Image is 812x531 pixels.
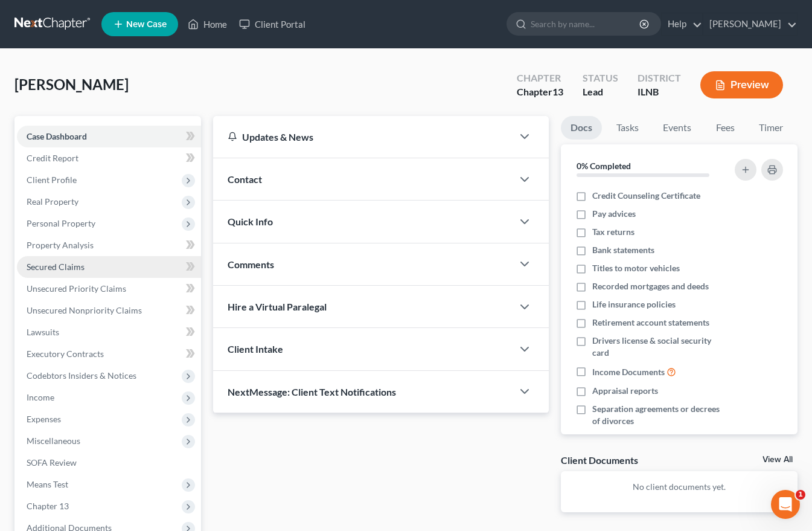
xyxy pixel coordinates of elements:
a: Client Portal [233,13,312,35]
div: Chapter [517,71,563,85]
span: Contact [228,173,262,185]
span: Credit Report [27,153,78,163]
span: Unsecured Priority Claims [27,283,126,294]
a: Executory Contracts [17,343,201,365]
a: SOFA Review [17,452,201,474]
a: Home [182,13,233,35]
span: Miscellaneous [27,436,80,446]
span: Client Intake [228,343,283,355]
span: Unsecured Nonpriority Claims [27,305,142,315]
span: Client Profile [27,175,77,185]
a: Events [653,116,701,140]
span: Retirement account statements [592,317,709,329]
a: View All [762,455,793,464]
span: Secured Claims [27,262,85,272]
span: Separation agreements or decrees of divorces [592,403,728,427]
span: Life insurance policies [592,298,676,311]
a: Lawsuits [17,321,201,343]
div: District [638,71,681,85]
a: Fees [706,116,744,140]
span: Pay advices [592,208,636,220]
span: Case Dashboard [27,131,87,141]
p: No client documents yet. [571,481,788,493]
span: Executory Contracts [27,349,104,359]
a: Secured Claims [17,256,201,278]
div: Updates & News [228,130,498,143]
span: Real Property [27,196,78,207]
div: Client Documents [561,454,638,466]
span: Lawsuits [27,327,59,337]
a: Case Dashboard [17,126,201,147]
span: Drivers license & social security card [592,335,728,359]
span: Codebtors Insiders & Notices [27,370,136,381]
iframe: Intercom live chat [771,490,800,519]
span: 13 [552,86,563,97]
span: [PERSON_NAME] [14,76,129,93]
span: Income Documents [592,366,665,378]
button: Preview [700,71,783,98]
div: Lead [583,85,618,99]
span: NextMessage: Client Text Notifications [228,386,396,397]
a: Tasks [607,116,648,140]
span: Chapter 13 [27,501,69,511]
span: Personal Property [27,218,95,228]
span: Credit Counseling Certificate [592,190,700,202]
span: Expenses [27,414,61,424]
strong: 0% Completed [577,161,631,171]
span: 1 [796,490,805,500]
span: New Case [126,20,167,29]
span: Income [27,392,54,402]
span: Bank statements [592,244,654,256]
span: Tax returns [592,226,635,238]
a: Help [662,13,702,35]
span: Means Test [27,479,68,489]
div: Chapter [517,85,563,99]
span: Appraisal reports [592,385,658,397]
input: Search by name... [531,13,641,35]
span: SOFA Review [27,457,77,468]
span: Comments [228,259,274,270]
a: Docs [561,116,602,140]
div: ILNB [638,85,681,99]
div: Status [583,71,618,85]
span: Recorded mortgages and deeds [592,280,709,292]
span: Quick Info [228,216,273,227]
a: Credit Report [17,147,201,169]
a: Property Analysis [17,234,201,256]
a: Unsecured Nonpriority Claims [17,300,201,321]
a: Timer [749,116,793,140]
span: Hire a Virtual Paralegal [228,301,327,312]
a: [PERSON_NAME] [703,13,797,35]
a: Unsecured Priority Claims [17,278,201,300]
span: Property Analysis [27,240,94,250]
span: Titles to motor vehicles [592,262,680,274]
